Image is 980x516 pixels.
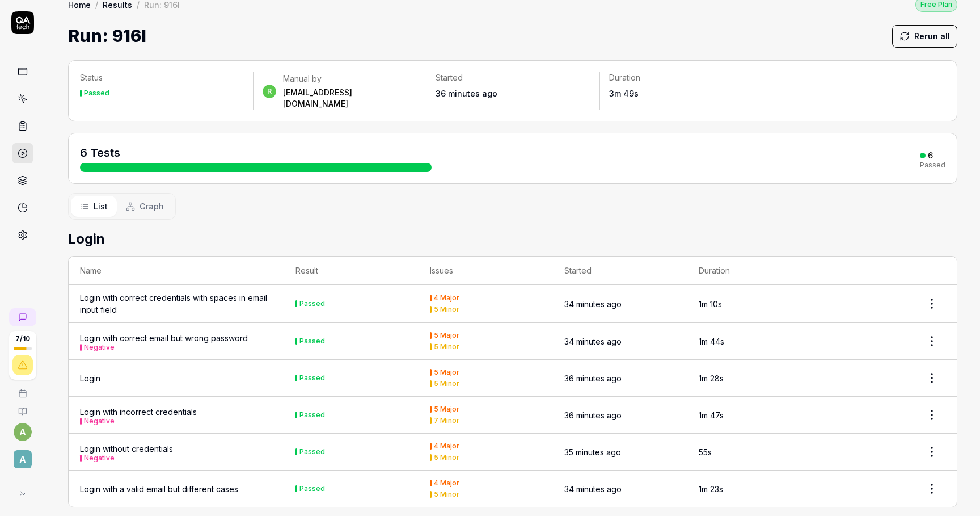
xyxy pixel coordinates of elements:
div: 5 Major [434,406,459,413]
th: Result [284,257,419,285]
p: Status [80,72,244,83]
time: 1m 10s [699,299,722,309]
div: Passed [920,162,945,169]
time: 36 minutes ago [564,410,622,420]
th: Issues [419,257,553,285]
time: 34 minutes ago [564,337,622,346]
a: New conversation [9,308,36,326]
button: Negative [84,344,115,351]
button: List [71,196,117,217]
div: [EMAIL_ADDRESS][DOMAIN_NAME] [283,87,417,110]
button: Graph [117,196,173,217]
time: 36 minutes ago [564,374,622,383]
div: 5 Minor [434,491,459,498]
time: 55s [699,447,712,457]
span: r [263,85,276,98]
button: Rerun all [892,25,957,48]
span: List [94,200,108,212]
div: Login with correct email but wrong password [80,332,248,351]
a: Login with correct email but wrong passwordNegative [80,332,248,351]
div: 4 Major [434,295,459,301]
span: 6 Tests [80,146,120,160]
time: 1m 44s [699,337,724,346]
time: 34 minutes ago [564,484,622,494]
div: Passed [299,338,325,345]
button: a [14,423,32,441]
time: 1m 47s [699,410,724,420]
span: 7 / 10 [15,335,30,342]
a: Documentation [5,398,40,416]
a: Book a call with us [5,380,40,398]
button: A [5,441,40,471]
div: Passed [84,90,109,97]
div: 5 Major [434,369,459,376]
th: Duration [687,257,822,285]
div: Passed [299,300,325,307]
a: Login with incorrect credentialsNegative [80,406,197,425]
p: Started [436,72,590,83]
button: Negative [84,455,115,462]
div: Passed [299,448,325,455]
div: 5 Minor [434,306,459,313]
h2: Login [68,229,957,249]
div: Passed [299,375,325,381]
div: 5 Major [434,332,459,339]
div: 4 Major [434,443,459,450]
div: 6 [928,150,933,161]
p: Duration [609,72,763,83]
th: Name [69,257,284,285]
div: 5 Minor [434,454,459,461]
div: Passed [299,485,325,492]
span: Graph [140,200,164,212]
th: Started [553,257,687,285]
div: 5 Minor [434,380,459,387]
a: Login [80,372,100,384]
time: 1m 28s [699,374,724,383]
a: Login with a valid email but different cases [80,483,238,495]
div: Login with incorrect credentials [80,406,197,425]
div: Manual by [283,73,417,85]
button: Negative [84,418,115,425]
time: 35 minutes ago [564,447,621,457]
h1: Run: 916l [68,23,146,49]
time: 36 minutes ago [436,89,497,98]
time: 1m 23s [699,484,723,494]
time: 34 minutes ago [564,299,622,309]
div: 4 Major [434,480,459,486]
a: Login with correct credentials with spaces in email input field [80,292,273,316]
span: A [14,450,32,468]
div: Passed [299,412,325,418]
time: 3m 49s [609,89,639,98]
div: Login without credentials [80,443,173,462]
a: Login without credentialsNegative [80,443,173,462]
div: 5 Minor [434,343,459,350]
div: 7 Minor [434,417,459,424]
